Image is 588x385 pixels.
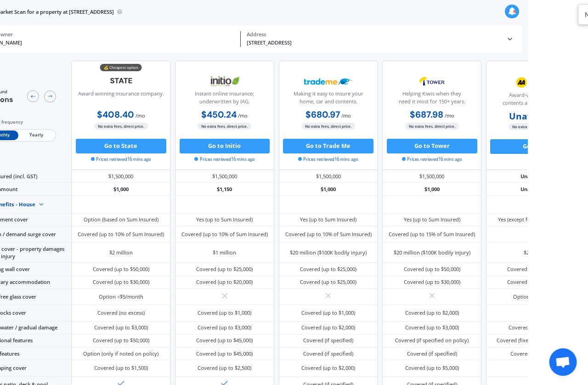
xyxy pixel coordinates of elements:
div: Making it easy to insure your home, car and contents. [285,90,371,108]
div: $1,500,000 [175,170,274,183]
div: Yes (up to Sum Insured) [196,216,253,223]
div: Covered (up to $1,500) [94,364,148,372]
span: Prices retrieved 16 mins ago [194,156,254,163]
span: / mo [136,112,145,119]
div: Covered (up to $2,000) [509,324,562,331]
span: Prices retrieved 16 mins ago [298,156,358,163]
div: Option <$6/month [513,293,558,300]
div: Helping Kiwis when they need it most for 150+ years. [389,90,475,108]
img: Tower.webp [407,72,456,91]
img: Benefit content down [35,198,47,210]
div: Covered (up to $3,000) [94,324,148,331]
div: Address [247,31,500,38]
div: Covered (up to $20,000) [196,278,253,286]
span: / mo [341,112,351,119]
div: Covered (if specified) [407,350,457,357]
div: Covered (up to $20,000) [507,278,564,286]
div: $1 million [213,249,236,256]
div: Covered (up to $30,000) [93,278,149,286]
span: / mo [445,112,454,119]
div: Option (based on Sum Insured) [84,216,158,223]
div: Covered (up to $1,000) [198,309,251,317]
div: Unavailable [486,170,585,183]
span: Prices retrieved 16 mins ago [91,156,151,163]
b: $687.98 [410,109,443,120]
button: Go to State [76,139,166,153]
span: No extra fees, direct price. [509,123,562,130]
div: Covered (up to $3,000) [405,324,459,331]
div: $2 million [524,249,547,256]
div: Covered (up to $3,000) [198,324,251,331]
div: Covered (if specified) [510,350,560,357]
b: $680.97 [305,109,340,120]
div: Covered (up to 15% of Sum Insured) [389,231,475,238]
div: Covered (up to $25,000) [196,266,253,273]
div: Covered (up to 10% of Sum Insured) [285,231,372,238]
span: No extra fees, direct price. [94,123,148,130]
div: $1,500,000 [71,170,170,183]
div: Option (only if noted on policy) [83,350,158,357]
div: Unavailable [486,183,585,196]
div: Award-winning home, contents and car insurance. [492,91,579,110]
div: Award winning insurance company. [78,90,164,108]
img: Initio.webp [200,72,249,91]
div: Instant online insurance; underwritten by IAG. [181,90,268,108]
div: Covered (up to $45,000) [196,337,253,344]
div: Covered (up to $2,000) [405,309,459,317]
div: Covered (up to $25,000) [300,266,356,273]
div: $20 million ($100K bodily injury) [290,249,367,256]
div: Covered (up to $2,000) [301,324,355,331]
span: Prices retrieved 16 mins ago [402,156,462,163]
div: Yes (except for natural disaster) [498,216,573,223]
img: Trademe.webp [304,72,353,91]
div: $20 million ($100K bodily injury) [394,249,470,256]
img: AA.webp [511,74,560,92]
div: Yes (up to Sum Insured) [300,216,356,223]
div: $1,000 [279,183,378,196]
img: State-text-1.webp [97,72,146,90]
div: Covered (if specified on policy) [395,337,469,344]
div: Yes (up to Sum Insured) [404,216,460,223]
button: Go to Initio [180,139,270,153]
span: No extra fees, direct price. [405,123,459,130]
div: Covered (up to $2,500) [198,364,251,372]
div: Covered (up to $30,000) [404,278,460,286]
button: Go to Tower [387,139,477,153]
div: [STREET_ADDRESS] [247,39,500,47]
div: Open chat [549,348,577,376]
span: Yearly [18,130,54,140]
div: Covered (up to $50,000) [404,266,460,273]
div: Covered (up to $1,000) [301,309,355,317]
div: $1,500,000 [279,170,378,183]
div: Covered (up to $5,000) [405,364,459,372]
div: Covered (if specified) [303,337,353,344]
b: Unavailable [509,113,562,120]
div: Covered (if specified) [303,350,353,357]
div: $2 million [109,249,133,256]
b: $450.24 [201,109,237,120]
div: Covered (up to 10% of Sum Insured) [78,231,164,238]
div: $1,000 [382,183,481,196]
div: $1,500,000 [382,170,481,183]
div: Covered (up to $45,000) [196,350,253,357]
div: Covered (up to $25,000) [300,278,356,286]
div: Covered (up to 10% of Sum Insured) [181,231,268,238]
button: Go to Trade Me [283,139,373,153]
div: Covered (fixed and built-in only) [497,337,574,344]
button: Go to AA [490,139,581,154]
div: Covered (up to $50,000) [93,266,149,273]
div: Covered (up to $2,000) [301,364,355,372]
div: Covered (up to $50,000) [507,266,564,273]
span: No extra fees, direct price. [198,123,251,130]
div: $1,000 [71,183,170,196]
span: No extra fees, direct price. [301,123,355,130]
span: / mo [238,112,248,119]
div: 💰 Cheapest option [100,64,142,71]
div: Covered (no excess) [97,309,145,317]
div: $1,150 [175,183,274,196]
div: Covered (up to $50,000) [93,337,149,344]
b: $408.40 [97,109,134,120]
div: Option <$5/month [99,293,143,300]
